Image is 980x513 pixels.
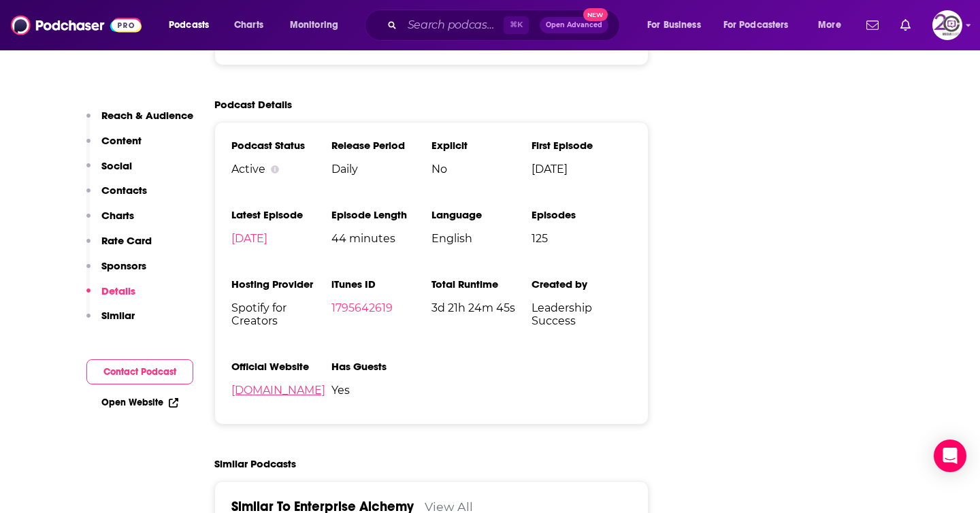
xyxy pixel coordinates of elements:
[214,98,292,111] h2: Podcast Details
[331,232,431,245] span: 44 minutes
[431,163,532,176] span: No
[101,209,134,222] p: Charts
[532,278,632,291] h3: Created by
[331,208,431,221] h3: Episode Length
[231,163,331,176] div: Active
[723,16,789,35] span: For Podcasters
[331,139,431,152] h3: Release Period
[231,384,325,397] a: [DOMAIN_NAME]
[290,16,338,35] span: Monitoring
[402,14,504,36] input: Search podcasts, credits, & more...
[504,16,529,34] span: ⌘ K
[214,457,296,470] h2: Similar Podcasts
[532,301,632,327] span: Leadership Success
[895,14,916,37] a: Show notifications dropdown
[86,309,135,334] button: Similar
[234,16,263,35] span: Charts
[431,301,532,314] span: 3d 21h 24m 45s
[932,10,962,40] button: Show profile menu
[546,22,602,29] span: Open Advanced
[431,139,532,152] h3: Explicit
[101,159,132,172] p: Social
[86,209,134,234] button: Charts
[532,208,632,221] h3: Episodes
[378,10,633,41] div: Search podcasts, credits, & more...
[932,10,962,40] img: User Profile
[86,109,193,134] button: Reach & Audience
[331,301,393,314] a: 1795642619
[331,360,431,373] h3: Has Guests
[231,208,331,221] h3: Latest Episode
[532,163,632,176] span: [DATE]
[540,17,608,33] button: Open AdvancedNew
[101,259,146,272] p: Sponsors
[331,163,431,176] span: Daily
[101,134,142,147] p: Content
[431,278,532,291] h3: Total Runtime
[159,14,227,36] button: open menu
[86,159,132,184] button: Social
[231,139,331,152] h3: Podcast Status
[818,16,841,35] span: More
[932,10,962,40] span: Logged in as kvolz
[101,109,193,122] p: Reach & Audience
[532,232,632,245] span: 125
[532,139,632,152] h3: First Episode
[86,234,152,259] button: Rate Card
[583,8,608,21] span: New
[11,12,142,38] img: Podchaser - Follow, Share and Rate Podcasts
[101,397,178,408] a: Open Website
[86,184,147,209] button: Contacts
[331,384,431,397] span: Yes
[231,360,331,373] h3: Official Website
[431,208,532,221] h3: Language
[101,309,135,322] p: Similar
[715,14,808,36] button: open menu
[101,284,135,297] p: Details
[331,278,431,291] h3: iTunes ID
[280,14,356,36] button: open menu
[231,232,267,245] a: [DATE]
[861,14,884,37] a: Show notifications dropdown
[431,232,532,245] span: English
[86,359,193,384] button: Contact Podcast
[101,234,152,247] p: Rate Card
[231,278,331,291] h3: Hosting Provider
[86,259,146,284] button: Sponsors
[647,16,701,35] span: For Business
[225,14,272,36] a: Charts
[638,14,718,36] button: open menu
[169,16,209,35] span: Podcasts
[934,440,966,472] div: Open Intercom Messenger
[101,184,147,197] p: Contacts
[808,14,858,36] button: open menu
[86,134,142,159] button: Content
[231,301,331,327] span: Spotify for Creators
[86,284,135,310] button: Details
